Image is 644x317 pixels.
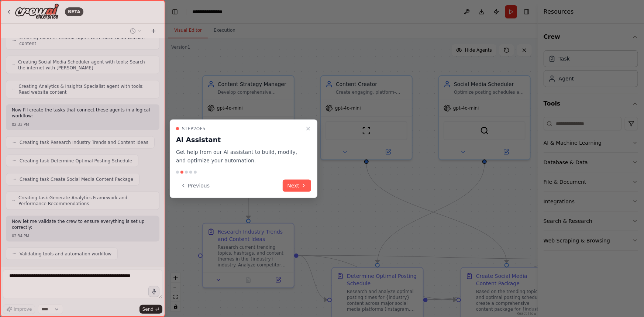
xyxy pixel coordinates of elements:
button: Previous [176,179,214,192]
h3: AI Assistant [176,135,302,145]
button: Next [283,179,311,192]
button: Hide left sidebar [170,7,180,17]
span: Step 2 of 5 [182,126,206,132]
button: Close walkthrough [304,124,313,133]
p: Get help from our AI assistant to build, modify, and optimize your automation. [176,148,302,165]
